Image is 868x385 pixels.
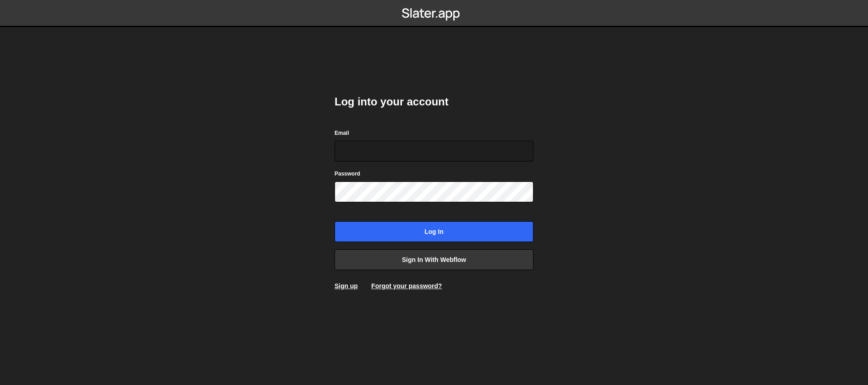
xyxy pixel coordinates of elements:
label: Email [335,128,349,138]
a: Forgot your password? [371,282,442,290]
h2: Log into your account [335,95,533,109]
label: Password [335,169,360,178]
input: Log in [335,221,533,242]
a: Sign in with Webflow [335,249,533,270]
a: Sign up [335,282,358,290]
